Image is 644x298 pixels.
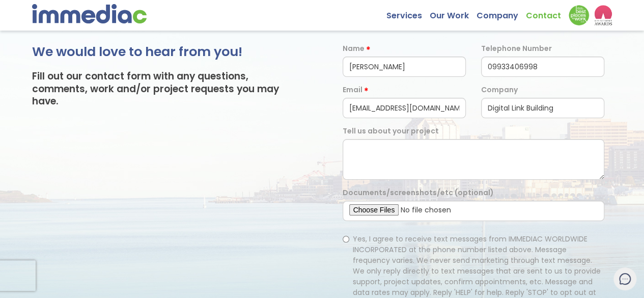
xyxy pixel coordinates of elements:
img: Down [569,5,589,25]
h3: Fill out our contact form with any questions, comments, work and/or project requests you may have. [32,70,301,108]
a: Company [477,5,526,21]
h2: We would love to hear from you! [32,43,301,60]
label: Name [343,43,365,54]
input: Yes, I agree to receive text messages from IMMEDIAC WORLDWIDE INCORPORATED at the phone number li... [343,236,349,242]
label: Tell us about your project [343,126,439,137]
a: Contact [526,5,569,21]
label: Telephone Number [481,43,552,54]
label: Email [343,85,362,95]
a: Services [386,5,430,21]
label: Documents/screenshots/etc (optional) [343,187,494,198]
img: logo2_wea_nobg.webp [594,5,612,25]
label: Company [481,85,518,95]
a: Our Work [430,5,477,21]
img: immediac [32,4,147,23]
